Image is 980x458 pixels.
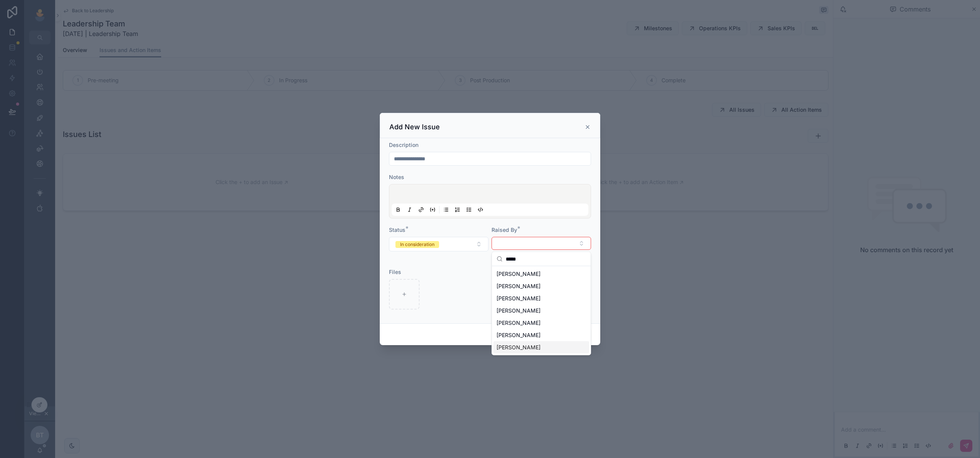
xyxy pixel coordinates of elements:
span: Files [389,269,401,275]
span: Description [389,142,418,148]
button: Select Button [389,237,488,251]
span: [PERSON_NAME] [497,344,541,351]
div: In consideration [400,241,434,248]
button: Select Button [492,237,591,250]
h3: Add New Issue [389,122,440,132]
span: [PERSON_NAME] [497,282,541,290]
div: Suggestions [492,266,591,355]
span: [PERSON_NAME] [497,295,541,302]
span: [PERSON_NAME] [497,270,541,278]
span: [PERSON_NAME] [497,331,541,339]
span: [PERSON_NAME] [497,307,541,315]
span: [PERSON_NAME] [497,319,541,327]
span: Notes [389,174,404,180]
span: Raised By [492,227,517,233]
span: Status [389,227,405,233]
